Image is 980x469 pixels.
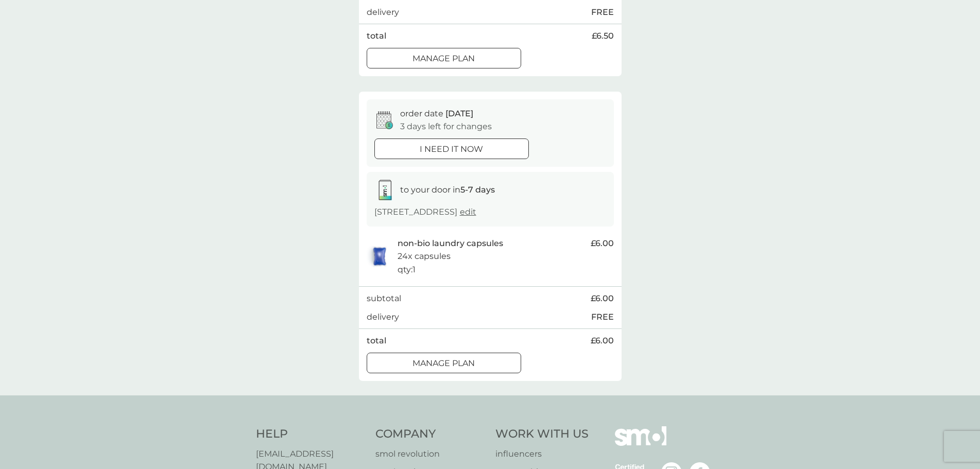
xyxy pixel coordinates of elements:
a: influencers [495,447,589,461]
p: delivery [367,6,399,19]
button: Manage plan [367,353,521,373]
a: edit [460,207,476,217]
p: i need it now [420,143,483,156]
p: total [367,334,386,348]
p: [STREET_ADDRESS] [374,205,476,219]
span: to your door in [400,185,495,195]
span: £6.00 [591,334,614,348]
p: Manage plan [412,357,475,370]
span: £6.00 [591,237,614,250]
p: qty : 1 [398,263,416,276]
a: smol revolution [375,447,485,461]
p: order date [400,107,473,120]
p: non-bio laundry capsules [398,237,503,250]
h4: Work With Us [495,426,589,442]
h4: Help [256,426,366,442]
span: £6.50 [592,29,614,43]
strong: 5-7 days [460,185,495,195]
p: 24x capsules [398,250,451,263]
p: Manage plan [412,52,475,65]
p: FREE [591,6,614,19]
span: £6.00 [591,292,614,305]
p: subtotal [367,292,401,305]
button: Manage plan [367,48,521,68]
span: [DATE] [445,109,473,118]
p: 3 days left for changes [400,120,492,133]
img: smol [615,426,666,461]
p: total [367,29,386,43]
p: delivery [367,310,399,324]
button: i need it now [374,138,529,159]
h4: Company [375,426,485,442]
p: FREE [591,310,614,324]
